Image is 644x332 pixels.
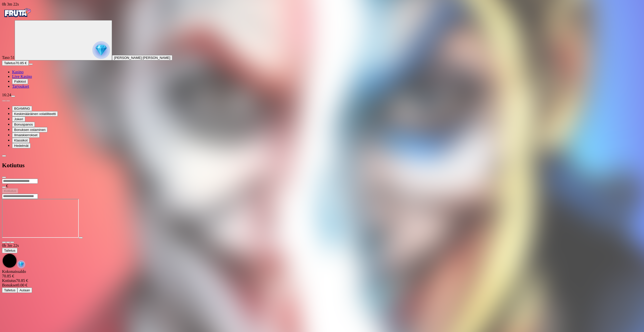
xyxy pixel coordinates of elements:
button: Talletusplus icon70.85 € [2,60,29,66]
span: Live Kasino [12,74,32,79]
span: Kasino [12,70,23,74]
input: Search [2,194,38,199]
button: menu [29,63,33,65]
span: 70.85 € [15,61,26,65]
span: user session time [2,243,19,248]
span: Taso 51 [2,55,15,60]
button: Keskimääräinen volatiliteetti [12,111,58,116]
button: chevron-left icon [2,155,6,157]
div: 70.85 € [2,274,642,278]
button: close icon [2,242,6,243]
button: reward progress [15,20,112,60]
button: Talletus [2,248,17,253]
span: Aulaan [19,288,30,292]
button: Talletus [2,288,17,293]
button: Hedelmät [12,143,31,148]
div: Kokonaissaldo [2,269,642,278]
button: play icon [79,237,83,239]
button: Klassikot [12,138,30,143]
span: Jokeri [14,117,23,121]
button: Kotiutus [2,188,18,194]
span: Talletus [4,249,15,252]
div: 70.85 € [2,278,642,283]
div: Game menu content [2,269,642,293]
span: user session time [2,2,19,6]
span: Keskimääräinen volatiliteetti [14,112,56,116]
span: Talletus [4,61,15,65]
span: BGAMING [14,107,30,110]
button: [PERSON_NAME] [PERSON_NAME] [112,55,172,60]
span: Klassikot [14,138,28,142]
span: Bonuspanos [14,123,33,126]
button: Ilmaiskierrokset [12,132,40,138]
span: Hedelmät [14,144,29,148]
iframe: Joker vs Joker [2,199,79,238]
span: Kotiutus [2,278,16,283]
a: gift-inverted iconTarjoukset [12,84,29,88]
span: Ilmaiskierrokset [14,133,38,137]
a: poker-chip iconLive Kasino [12,74,32,79]
button: menu [11,96,15,97]
button: reward iconPalkkiot [12,79,28,84]
span: Kotiutus [4,189,16,193]
a: diamond iconKasino [12,70,23,74]
button: prev slide [2,100,6,102]
button: Aulaan [17,288,32,293]
button: close [2,177,6,178]
nav: Primary [2,7,642,89]
span: 16:24 [2,93,11,97]
span: Palkkiot [14,80,26,83]
span: Tarjoukset [12,84,29,88]
button: eye icon [2,186,6,188]
div: Game menu [2,243,642,269]
img: reward-icon [17,260,25,268]
button: BGAMING [12,106,32,111]
button: fullscreen icon [10,242,14,243]
button: Jokeri [12,116,25,122]
button: Bonuksen ostaminen [12,127,47,132]
button: chevron-down icon [6,242,10,243]
span: Talletus [4,288,15,292]
span: Bonukset [2,283,17,287]
div: 0.00 € [2,283,642,288]
button: next slide [6,100,10,102]
button: Bonuspanos [12,122,35,127]
span: € [6,184,8,188]
img: Fruta [2,7,32,19]
span: Bonuksen ostaminen [14,128,45,132]
img: reward progress [92,41,110,59]
h2: Kotiutus [2,162,642,169]
a: Fruta [2,16,32,20]
span: [PERSON_NAME] [PERSON_NAME] [114,56,170,60]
